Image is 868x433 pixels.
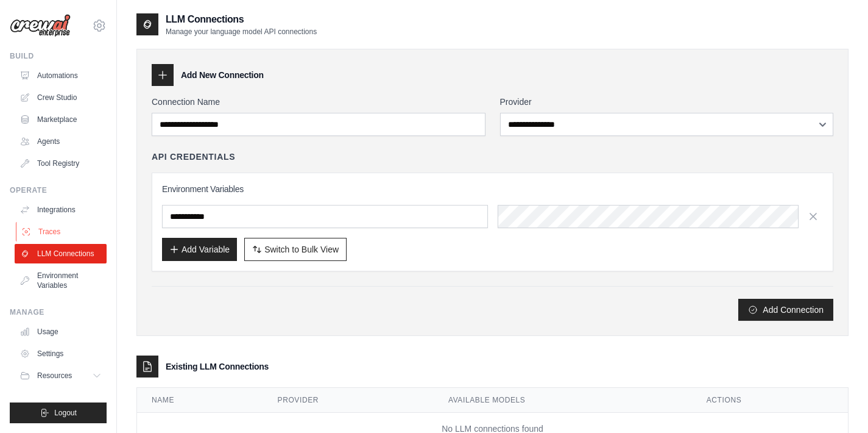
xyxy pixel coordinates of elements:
[15,132,107,151] a: Agents
[434,388,692,413] th: Available Models
[500,96,834,108] label: Provider
[15,66,107,85] a: Automations
[10,307,107,317] div: Manage
[264,243,339,256] span: Switch to Bulk View
[152,151,235,163] h4: API Credentials
[15,366,107,385] button: Resources
[37,371,72,381] span: Resources
[15,266,107,295] a: Environment Variables
[166,360,269,373] h3: Existing LLM Connections
[16,222,108,242] a: Traces
[162,238,237,261] button: Add Variable
[137,388,263,413] th: Name
[10,14,71,37] img: Logo
[10,403,107,423] button: Logout
[263,388,434,413] th: Provider
[152,96,485,108] label: Connection Name
[181,69,264,81] h3: Add New Connection
[15,110,107,129] a: Marketplace
[15,154,107,173] a: Tool Registry
[244,238,347,261] button: Switch to Bulk View
[166,27,317,37] p: Manage your language model API connections
[10,51,107,61] div: Build
[15,88,107,107] a: Crew Studio
[166,12,317,27] h2: LLM Connections
[692,388,848,413] th: Actions
[15,244,107,263] a: LLM Connections
[10,185,107,195] div: Operate
[15,200,107,220] a: Integrations
[15,322,107,342] a: Usage
[54,408,77,418] span: Logout
[738,299,833,321] button: Add Connection
[15,344,107,363] a: Settings
[162,183,823,195] h3: Environment Variables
